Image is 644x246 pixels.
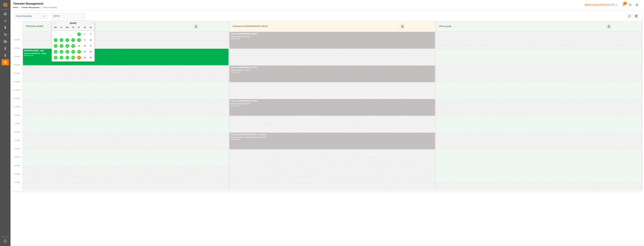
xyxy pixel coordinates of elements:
button: Previous Month [53,22,55,24]
span: 4 [55,39,56,41]
div: Choose Sunday, August 17th, 2025 [89,44,93,48]
span: 18 [54,51,56,53]
div: Choose Monday, August 18th, 2025 [54,50,57,54]
div: Choose Monday, August 25th, 2025 [54,56,57,59]
span: 2:00 PM [14,131,20,133]
div: Choose Friday, August 1st, 2025 [77,32,81,36]
div: Choose Sunday, August 24th, 2025 [89,50,93,54]
div: 14:00 [231,139,235,140]
div: Choose Sunday, August 10th, 2025 [89,38,93,42]
span: 26 [60,56,62,59]
span: 9:00 AM [14,47,20,49]
div: [PERSON_NAME] - skat [24,49,227,52]
div: Su [89,26,93,30]
div: Cofresco PL/[GEOGRAPHIC_DATA] [231,24,399,29]
span: 43 [623,2,627,5]
div: Mo [54,26,57,30]
div: - [235,105,235,107]
div: Choose Friday, August 22nd, 2025 [77,50,81,54]
span: 2:30 PM [14,140,20,141]
span: 10:00 AM [13,64,20,66]
span: 12:30 PM [13,106,20,108]
div: Choose Wednesday, August 27th, 2025 [65,56,69,59]
div: Choose Thursday, August 28th, 2025 [71,56,75,59]
span: 15 [78,45,80,47]
span: 1:00 PM [14,114,20,116]
button: Next Month [91,22,93,24]
span: 29 [78,56,80,59]
div: Choose Wednesday, August 20th, 2025 [65,50,69,54]
span: 8 [79,39,80,41]
div: Choose Saturday, August 16th, 2025 [83,44,87,48]
div: Choose Wednesday, August 6th, 2025 [65,38,69,42]
span: 24 [90,51,92,53]
div: Choose Thursday, August 7th, 2025 [71,38,75,42]
span: 9:30 AM [14,56,20,57]
div: - [235,139,235,140]
span: 5:00 PM [14,182,20,183]
span: 2 [84,33,85,35]
div: [DATE] [52,22,94,25]
div: Delivery#:489110 - Plate#: [231,69,434,72]
button: show 43 new notifications [620,1,627,8]
div: 13:00 [236,105,240,107]
div: Choose Tuesday, August 19th, 2025 [60,50,63,54]
span: 28 [72,56,74,59]
span: 17 [90,45,92,47]
div: Choose Sunday, August 31st, 2025 [89,56,93,59]
div: Delivery#:489049 - Plate#: [231,103,434,105]
div: [PERSON_NAME] [25,24,193,29]
div: Cofresco [GEOGRAPHIC_DATA] - [231,33,434,36]
div: Delivery#:488912 - Plate#:CTR 09723/ CTR 8VU4 [231,136,434,139]
div: month 2025-08 [53,31,94,61]
span: 9 [84,39,85,41]
span: 3:00 PM [14,148,20,150]
div: Choose Friday, August 29th, 2025 [77,56,81,59]
div: Choose Tuesday, August 12th, 2025 [60,44,63,48]
div: Choose Sunday, August 3rd, 2025 [89,32,93,36]
div: - [235,72,235,73]
span: 4:00 PM [14,165,20,166]
span: 11:30 AM [13,89,20,91]
span: 16 [84,45,86,47]
span: 19 [60,51,62,53]
span: 12:00 PM [13,98,20,99]
div: Choose Monday, August 11th, 2025 [54,44,57,48]
div: Choose Saturday, August 23rd, 2025 [83,50,87,54]
span: 14 [72,45,74,47]
div: 08:00 [231,38,235,39]
span: 10:30 AM [13,73,20,74]
div: We [65,26,69,30]
span: 31 [90,56,92,59]
span: 12 [60,45,62,47]
div: Cofresco [GEOGRAPHIC_DATA] - intersett [231,133,434,136]
button: Help Center [627,1,634,8]
div: Delivery#:400052373 - Plate#: [24,52,227,55]
div: Choose Wednesday, August 13th, 2025 [65,44,69,48]
div: 11:00 [236,72,240,73]
a: Timeslot Management [21,6,40,9]
div: Choose Monday, August 4th, 2025 [54,38,57,42]
div: 12:00 [231,105,235,107]
span: 11:00 AM [13,81,20,83]
span: 5 [61,39,62,41]
div: 10:00 [29,55,33,56]
div: 09:00 [236,38,240,39]
div: Choose Saturday, August 2nd, 2025 [83,32,87,36]
span: 21 [72,51,74,53]
div: Melitta Europa GmbH & Co. KG [584,3,619,7]
span: 20 [66,51,68,53]
div: - [29,55,29,56]
span: 1:30 PM [14,123,20,124]
div: Delivery#:489133 - Plate#: [231,36,434,38]
span: 1 [79,33,80,35]
span: 8:30 AM [14,39,20,41]
button: Melitta Europa GmbH & Co. KG [584,2,620,8]
div: Choose Tuesday, August 5th, 2025 [60,38,63,42]
span: 3 [90,33,91,35]
div: Choose Friday, August 15th, 2025 [77,44,81,48]
span: 23 [84,51,86,53]
span: 10 [90,39,92,41]
div: 15:00 [236,139,240,140]
div: Fr [77,26,81,30]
